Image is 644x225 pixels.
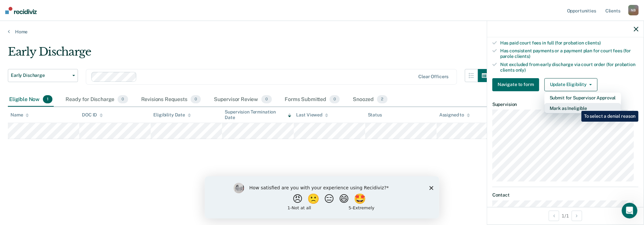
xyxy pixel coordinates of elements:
button: Previous Opportunity [549,211,559,221]
button: Submit for Supervisor Approval [544,93,621,103]
div: Has paid court fees in full (for probation [500,40,638,46]
span: clients) [515,54,530,59]
span: 1 [43,95,52,104]
span: only) [516,67,526,73]
div: Ready for Discharge [64,93,129,107]
div: Has consistent payments or a payment plan for court fees (for parole [500,48,638,59]
iframe: Survey by Kim from Recidiviz [205,176,439,218]
div: Eligibility Date [153,112,191,118]
span: 0 [118,95,128,104]
button: Next Opportunity [572,211,582,221]
div: Forms Submitted [284,93,341,107]
div: Not excluded from early discharge via court order (for probation clients [500,62,638,73]
div: Snoozed [351,93,388,107]
div: Last Viewed [296,112,328,118]
span: full [548,32,555,37]
div: Eligible Now [8,93,54,107]
span: 2 [377,95,387,104]
button: Navigate to form [492,78,539,91]
div: DOC ID [82,112,103,118]
div: Early Discharge [8,45,491,64]
div: Name [10,112,29,118]
dt: Contact [492,192,638,198]
a: Home [8,29,636,35]
a: Navigate to form link [492,78,542,91]
div: Assigned to [439,112,470,118]
span: Early Discharge [11,73,70,78]
div: Status [368,112,382,118]
span: clients) [585,40,601,45]
button: Update Eligibility [544,78,597,91]
iframe: Intercom live chat [622,203,637,218]
div: Supervision Termination Date [225,109,291,120]
span: 0 [330,95,340,104]
span: 0 [191,95,201,104]
div: N B [628,5,639,15]
button: Mark as Ineligible [544,103,621,113]
span: 0 [261,95,272,104]
div: Clear officers [418,74,448,79]
img: Recidiviz [5,7,37,14]
dt: Supervision [492,102,638,107]
div: Revisions Requests [140,93,202,107]
div: 1 / 1 [487,207,644,224]
div: Supervisor Review [213,93,273,107]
